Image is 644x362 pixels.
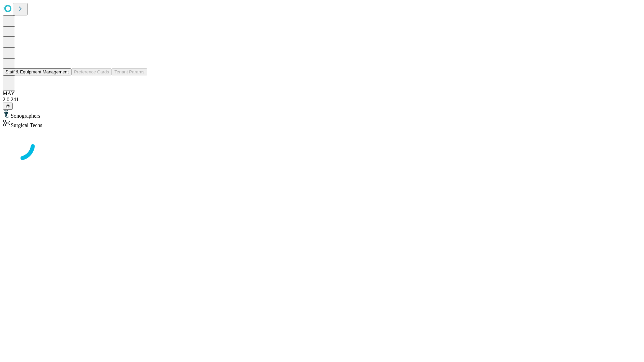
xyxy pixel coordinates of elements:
[3,110,641,119] div: Sonographers
[5,104,10,109] span: @
[112,68,147,75] button: Tenant Params
[3,90,641,97] div: MAY
[3,97,641,103] div: 2.0.241
[3,119,641,128] div: Surgical Techs
[3,68,71,75] button: Staff & Equipment Management
[3,103,13,110] button: @
[71,68,112,75] button: Preference Cards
